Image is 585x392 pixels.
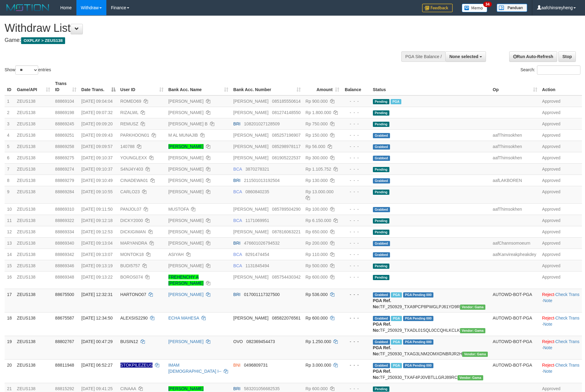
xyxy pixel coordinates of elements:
a: Note [543,298,552,303]
a: IMAM [DEMOGRAPHIC_DATA] I-- [168,363,222,374]
span: BRI [233,292,240,297]
span: PGA Pending [403,292,434,298]
td: 10 [5,203,14,215]
div: - - - [344,217,368,224]
td: ZEUS138 [14,359,53,383]
span: Copy 476601026794532 to clipboard [244,241,280,246]
td: AUTOWD-BOT-PGA [490,336,539,359]
div: - - - [344,263,368,269]
a: Check Trans [555,316,579,320]
div: - - - [344,229,368,235]
span: 88869104 [55,99,74,104]
span: Grabbed [373,252,390,257]
span: [DATE] 12:34:50 [81,316,112,320]
a: [PERSON_NAME] [168,155,204,160]
td: 3 [5,118,14,129]
th: Bank Acc. Number: activate to sort column ascending [231,78,303,95]
td: Approved [540,271,582,289]
span: Pending [373,99,389,104]
span: [DATE] 09:10:37 [81,167,112,172]
span: [DATE] 09:10:37 [81,155,112,160]
span: Marked by aafanarl [391,99,401,104]
div: - - - [344,132,368,138]
td: 7 [5,163,14,175]
a: [PERSON_NAME] [168,178,204,183]
span: BCA [233,167,242,172]
a: [PERSON_NAME] [168,241,204,246]
a: Check Trans [555,363,579,368]
span: 88869310 [55,207,74,212]
span: 88869342 [55,252,74,257]
span: 88869251 [55,133,74,138]
span: [DATE] 09:07:32 [81,110,112,115]
div: - - - [344,274,368,280]
td: aafThimsokhen [490,203,539,215]
span: Rp 1.250.000 [306,339,331,344]
span: [PERSON_NAME] [233,275,268,279]
span: CINADEWA01 [120,178,148,183]
span: Vendor URL: https://trx31.1velocity.biz [460,305,486,310]
img: panduan.png [497,4,527,12]
a: [PERSON_NAME] [168,263,204,268]
td: aafThimsokhen [490,129,539,141]
span: Copy 081905222537 to clipboard [272,155,300,160]
span: HARTONO07 [120,292,146,297]
span: BCA [233,263,242,268]
span: Pending [373,122,389,127]
span: Copy 085754430342 to clipboard [272,275,300,279]
span: Copy 087816063221 to clipboard [272,229,300,234]
span: BRI [233,241,240,246]
span: Rp 110.000 [306,252,328,257]
th: Status [370,78,490,95]
span: None selected [449,54,478,59]
span: 88869274 [55,167,74,172]
th: Bank Acc. Name: activate to sort column ascending [166,78,231,95]
div: - - - [344,98,368,104]
span: [DATE] 09:12:18 [81,218,112,223]
span: Rp 100.000 [306,207,328,212]
span: BUSIN12 [120,339,138,344]
a: [PERSON_NAME] [168,110,204,115]
span: OVO [233,339,243,344]
span: 88869279 [55,178,74,183]
span: CARLO23 [120,189,140,194]
td: 11 [5,215,14,226]
th: Balance [342,78,370,95]
td: 15 [5,260,14,271]
div: - - - [344,177,368,183]
span: Grabbed [373,156,390,161]
span: REMUSZ [120,121,138,126]
a: [PERSON_NAME] [168,189,204,194]
span: [DATE] 09:13:07 [81,252,112,257]
td: Approved [540,152,582,163]
span: Rp 650.000 [306,229,328,234]
span: Copy 017001117327500 to clipboard [244,292,280,297]
span: [PERSON_NAME] [233,144,268,149]
td: ZEUS138 [14,186,53,203]
td: AUTOWD-BOT-PGA [490,289,539,312]
span: Rp 750.000 [306,121,328,126]
span: Rp 130.000 [306,178,328,183]
span: 88869346 [55,263,74,268]
td: · · [540,312,582,336]
th: Game/API: activate to sort column ascending [14,78,53,95]
span: Rp 6.150.000 [306,218,331,223]
a: [PERSON_NAME] [168,229,204,234]
a: Reject [542,363,554,368]
td: 14 [5,249,14,260]
span: S4NJ4Y403 [120,167,143,172]
span: PARKHOON01 [120,133,149,138]
span: PGA Pending [403,316,434,321]
a: [PERSON_NAME] [168,339,204,344]
div: - - - [344,109,368,116]
div: - - - [344,240,368,246]
a: [PERSON_NAME] [168,292,204,297]
td: 12 [5,226,14,237]
label: Search: [521,65,580,75]
td: Approved [540,163,582,175]
span: BCA [233,252,242,257]
span: Copy 085298978117 to clipboard [272,144,300,149]
span: BRI [233,121,240,126]
th: Trans ID: activate to sort column ascending [53,78,79,95]
select: Showentries [15,65,38,75]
